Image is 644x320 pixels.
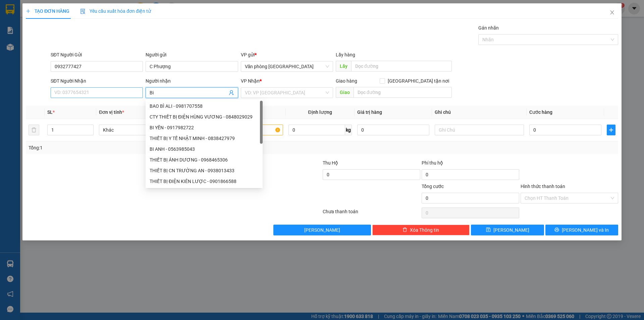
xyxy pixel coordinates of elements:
[435,125,524,135] input: Ghi Chú
[150,135,259,142] div: THIẾT BỊ Y TẾ NHẬT MINH - 0838427979
[150,102,259,110] div: BAO BÌ ALI - 0981707558
[150,124,259,131] div: BI YẾN - 0917982722
[273,225,371,235] button: [PERSON_NAME]
[609,10,615,15] span: close
[8,43,37,75] b: An Anh Limousine
[410,226,439,234] span: Xóa Thông tin
[493,226,529,234] span: [PERSON_NAME]
[103,125,184,135] span: Khác
[146,154,263,165] div: THIẾT BỊ ÁNH DƯƠNG - 0968465306
[304,226,340,234] span: [PERSON_NAME]
[26,9,31,13] span: plus
[46,10,67,64] b: Biên nhận gởi hàng hóa
[357,109,382,115] span: Giá trị hàng
[150,145,259,153] div: BI ANH - 0563985043
[351,61,452,72] input: Dọc đường
[486,227,491,233] span: save
[336,87,354,98] span: Giao
[336,61,351,72] span: Lấy
[150,167,259,174] div: THIẾT BỊ CN TRƯỜNG AN - 0938013433
[354,87,452,98] input: Dọc đường
[26,8,69,14] span: TẠO ĐƠN HÀNG
[336,78,357,84] span: Giao hàng
[245,61,329,72] span: Văn phòng Tân Phú
[80,9,86,14] img: icon
[146,144,263,154] div: BI ANH - 0563985043
[241,51,333,58] div: VP gửi
[562,226,609,234] span: [PERSON_NAME] và In
[607,125,615,135] button: plus
[150,156,259,164] div: THIẾT BỊ ÁNH DƯƠNG - 0968465306
[146,51,238,58] div: Người gửi
[422,184,444,189] span: Tổng cước
[146,133,263,144] div: THIẾT BỊ Y TẾ NHẬT MINH - 0838427979
[322,208,421,220] div: Chưa thanh toán
[607,127,615,133] span: plus
[402,227,407,233] span: delete
[471,225,544,235] button: save[PERSON_NAME]
[385,77,452,85] span: [GEOGRAPHIC_DATA] tận nơi
[150,113,259,121] div: CTY THIẾT BỊ ĐIỆN HÙNG VƯƠNG - 0848029029
[521,184,565,189] label: Hình thức thanh toán
[146,77,238,85] div: Người nhận
[51,51,143,58] div: SĐT Người Gửi
[241,78,260,84] span: VP Nhận
[545,225,618,235] button: printer[PERSON_NAME] và In
[308,109,332,115] span: Định lượng
[99,109,124,115] span: Đơn vị tính
[478,25,499,31] label: Gán nhãn
[146,176,263,187] div: THIẾT BỊ ĐIỆN KIÊN LƯỢC - 0901866588
[603,3,622,22] button: Close
[29,144,249,151] div: Tổng: 1
[146,101,263,111] div: BAO BÌ ALI - 0981707558
[357,125,429,135] input: 0
[29,125,39,135] button: delete
[47,109,53,115] span: SL
[323,160,338,166] span: Thu Hộ
[422,159,519,169] div: Phí thu hộ
[529,109,552,115] span: Cước hàng
[554,227,559,233] span: printer
[372,225,470,235] button: deleteXóa Thông tin
[146,165,263,176] div: THIẾT BỊ CN TRƯỜNG AN - 0938013433
[146,122,263,133] div: BI YẾN - 0917982722
[80,8,151,14] span: Yêu cầu xuất hóa đơn điện tử
[51,77,143,85] div: SĐT Người Nhận
[336,52,355,57] span: Lấy hàng
[345,125,352,135] span: kg
[229,90,234,95] span: user-add
[432,106,527,119] th: Ghi chú
[146,111,263,122] div: CTY THIẾT BỊ ĐIỆN HÙNG VƯƠNG - 0848029029
[150,178,259,185] div: THIẾT BỊ ĐIỆN KIÊN LƯỢC - 0901866588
